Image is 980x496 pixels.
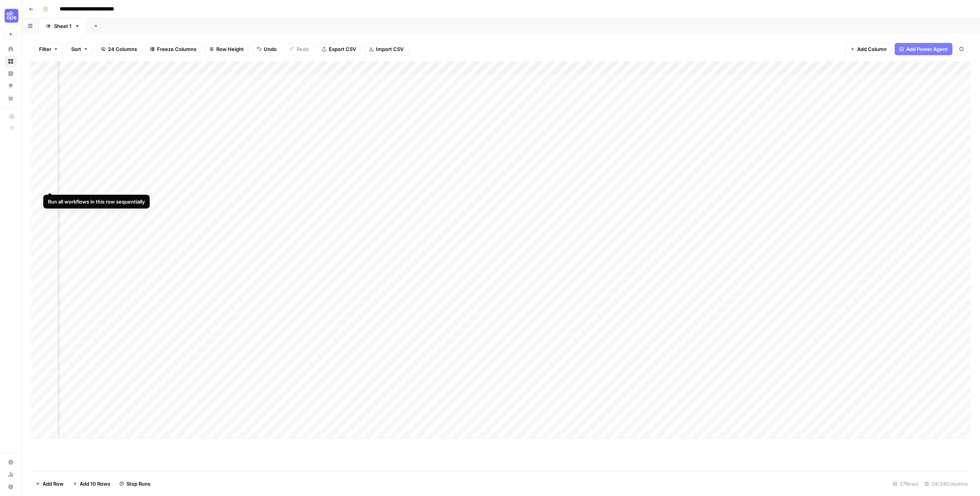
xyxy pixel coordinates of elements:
a: Browse [5,55,17,67]
button: Row Height [204,43,249,55]
span: Add Row [42,480,64,488]
button: Filter [34,43,63,55]
div: Run all workflows in this row sequentially [48,198,145,205]
img: September Cohort Logo [5,9,18,23]
button: Help + Support [5,481,17,493]
span: Freeze Columns [157,45,196,53]
button: Add Row [31,478,68,490]
button: Import CSV [364,43,408,55]
button: Redo [285,43,314,55]
span: Add 10 Rows [80,480,110,488]
span: Add Power Agent [906,45,948,53]
a: Home [5,43,17,55]
a: Sheet 1 [39,18,87,34]
span: Undo [264,45,277,53]
button: Add Power Agent [895,43,952,55]
div: 24/24 Columns [921,478,971,490]
div: 27 Rows [890,478,921,490]
span: Export CSV [329,45,356,53]
button: Workspace: September Cohort [5,6,17,25]
span: Row Height [216,45,244,53]
div: Sheet 1 [54,22,72,30]
a: Settings [5,456,17,468]
button: Undo [252,43,282,55]
a: Usage [5,468,17,481]
button: Stop Runs [115,478,155,490]
button: Add Column [845,43,892,55]
button: Export CSV [317,43,361,55]
a: Insights [5,67,17,80]
button: Sort [66,43,93,55]
span: Stop Runs [126,480,150,488]
button: Add 10 Rows [68,478,115,490]
button: 24 Columns [96,43,142,55]
span: 24 Columns [108,45,137,53]
span: Import CSV [376,45,403,53]
span: Sort [71,45,81,53]
button: Freeze Columns [145,43,201,55]
span: Add Column [857,45,887,53]
span: Filter [39,45,51,53]
span: Redo [297,45,309,53]
a: Your Data [5,92,17,104]
a: Opportunities [5,80,17,92]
